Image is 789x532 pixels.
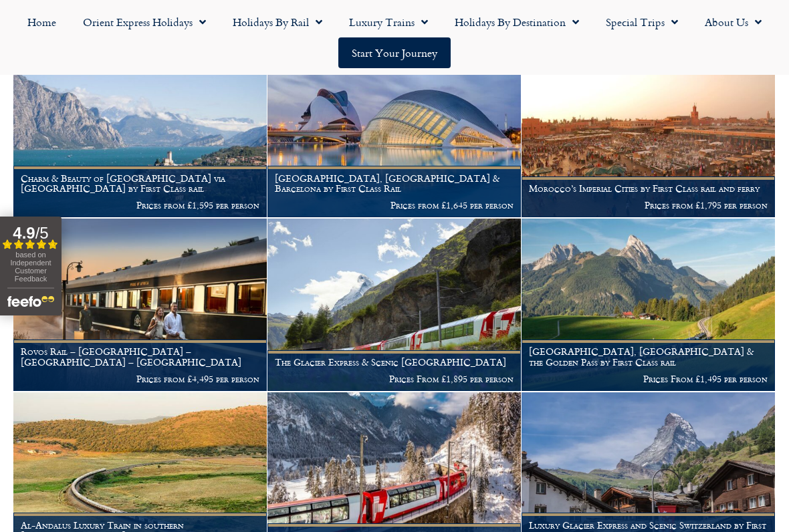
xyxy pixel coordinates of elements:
a: Orient Express Holidays [70,7,219,37]
p: Prices From £1,895 per person [275,374,514,384]
nav: Menu [7,7,782,68]
a: Holidays by Rail [219,7,336,37]
p: Prices from £1,595 per person [21,200,259,211]
a: [GEOGRAPHIC_DATA], [GEOGRAPHIC_DATA] & Barcelona by First Class Rail Prices from £1,645 per person [267,45,522,219]
h1: [GEOGRAPHIC_DATA], [GEOGRAPHIC_DATA] & Barcelona by First Class Rail [275,173,514,194]
p: Prices from £1,795 per person [529,200,768,211]
a: Special Trips [592,7,691,37]
a: Morocco’s Imperial Cities by First Class rail and ferry Prices from £1,795 per person [522,45,776,219]
h1: The Glacier Express & Scenic [GEOGRAPHIC_DATA] [275,357,514,368]
img: Pride Of Africa Train Holiday [13,219,267,391]
a: Luxury Trains [336,7,441,37]
a: Start your Journey [338,37,451,68]
a: About Us [691,7,775,37]
h1: Charm & Beauty of [GEOGRAPHIC_DATA] via [GEOGRAPHIC_DATA] by First Class rail [21,173,259,194]
a: The Glacier Express & Scenic [GEOGRAPHIC_DATA] Prices From £1,895 per person [267,219,522,392]
h1: Morocco’s Imperial Cities by First Class rail and ferry [529,183,768,194]
a: Rovos Rail – [GEOGRAPHIC_DATA] – [GEOGRAPHIC_DATA] – [GEOGRAPHIC_DATA] Prices from £4,495 per person [13,219,267,392]
p: Prices from £1,645 per person [275,200,514,211]
p: Prices from £4,495 per person [21,374,259,384]
a: [GEOGRAPHIC_DATA], [GEOGRAPHIC_DATA] & the Golden Pass by First Class rail Prices From £1,495 per... [522,219,776,392]
h1: [GEOGRAPHIC_DATA], [GEOGRAPHIC_DATA] & the Golden Pass by First Class rail [529,346,768,368]
h1: Rovos Rail – [GEOGRAPHIC_DATA] – [GEOGRAPHIC_DATA] – [GEOGRAPHIC_DATA] [21,346,259,368]
p: Prices From £1,495 per person [529,374,768,384]
a: Charm & Beauty of [GEOGRAPHIC_DATA] via [GEOGRAPHIC_DATA] by First Class rail Prices from £1,595 ... [13,45,267,219]
a: Holidays by Destination [441,7,592,37]
a: Home [14,7,70,37]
